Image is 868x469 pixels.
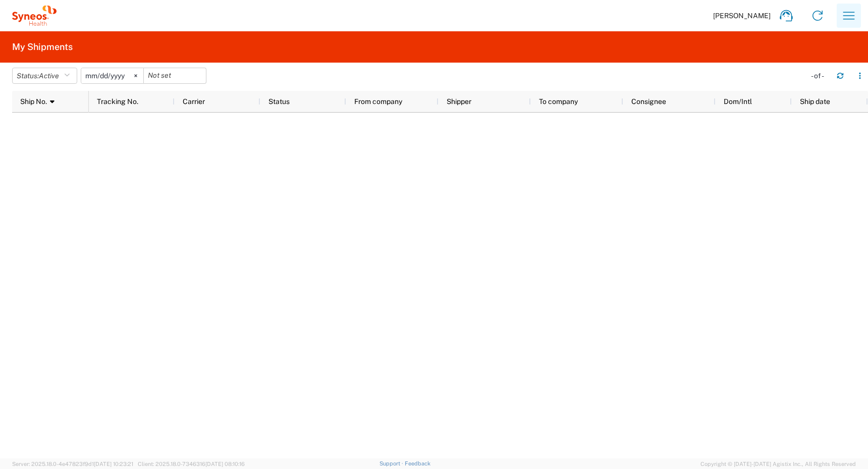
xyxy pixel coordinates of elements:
[268,97,290,106] span: Status
[138,461,245,467] span: Client: 2025.18.0-7346316
[144,68,206,83] input: Not set
[97,97,138,106] span: Tracking No.
[94,461,133,467] span: [DATE] 10:23:21
[354,97,402,106] span: From company
[20,97,47,106] span: Ship No.
[12,68,77,84] button: Status:Active
[12,41,73,53] h2: My Shipments
[39,72,59,80] span: Active
[631,97,666,106] span: Consignee
[539,97,578,106] span: To company
[183,97,205,106] span: Carrier
[379,460,405,466] a: Support
[713,11,771,20] span: [PERSON_NAME]
[81,68,143,83] input: Not set
[811,71,829,80] div: - of -
[700,459,856,468] span: Copyright © [DATE]-[DATE] Agistix Inc., All Rights Reserved
[405,460,430,466] a: Feedback
[724,97,752,106] span: Dom/Intl
[205,461,245,467] span: [DATE] 08:10:16
[800,97,830,106] span: Ship date
[12,461,133,467] span: Server: 2025.18.0-4e47823f9d1
[447,97,471,106] span: Shipper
